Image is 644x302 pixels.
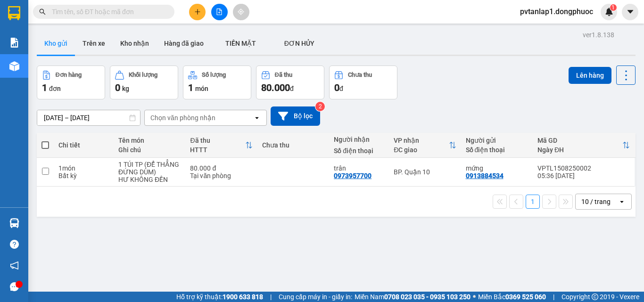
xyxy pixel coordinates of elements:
[394,137,448,144] div: VP nhận
[334,82,339,93] span: 0
[329,65,397,99] button: Chưa thu0đ
[334,136,384,143] div: Người nhận
[190,164,252,172] div: 80.000 đ
[256,65,324,99] button: Đã thu80.000đ
[75,32,113,55] button: Trên xe
[195,85,208,92] span: món
[512,6,601,17] span: pvtanlap1.dongphuoc
[10,261,19,270] span: notification
[592,294,598,300] span: copyright
[56,72,82,78] div: Đơn hàng
[190,172,252,180] div: Tại văn phòng
[238,8,244,15] span: aim
[189,4,206,20] button: plus
[10,240,19,249] span: question-circle
[194,8,201,15] span: plus
[190,146,245,154] div: HTTT
[118,161,181,176] div: 1 TÚI TP (ĐỂ THẲNG ĐỨNG DÙM)
[129,72,157,78] div: Khối lượng
[9,218,19,228] img: warehouse-icon
[583,30,614,40] div: ver 1.8.138
[8,6,20,20] img: logo-vxr
[389,133,461,158] th: Toggle SortBy
[261,82,290,93] span: 80.000
[626,8,635,16] span: caret-down
[115,82,120,93] span: 0
[39,8,46,15] span: search
[618,198,626,205] svg: open
[271,106,320,126] button: Bộ lọc
[355,292,471,302] span: Miền Nam
[253,114,261,122] svg: open
[37,65,105,99] button: Đơn hàng1đơn
[622,4,638,20] button: caret-down
[58,164,109,172] div: 1 món
[605,8,613,16] img: icon-new-feature
[334,147,384,155] div: Số điện thoại
[466,164,528,172] div: mứng
[118,137,181,144] div: Tên món
[216,8,223,15] span: file-add
[384,293,471,301] strong: 0708 023 035 - 0935 103 250
[42,82,47,93] span: 1
[466,172,504,180] div: 0913884534
[505,293,546,301] strong: 0369 525 060
[553,292,554,302] span: |
[334,172,372,180] div: 0973957700
[526,195,540,209] button: 1
[49,85,61,92] span: đơn
[537,172,630,180] div: 05:36 [DATE]
[52,7,163,17] input: Tìm tên, số ĐT hoặc mã đơn
[610,4,617,11] sup: 1
[569,67,611,84] button: Lên hàng
[118,146,181,154] div: Ghi chú
[9,38,19,48] img: solution-icon
[275,72,292,78] div: Đã thu
[211,4,228,20] button: file-add
[270,292,272,302] span: |
[225,40,256,47] span: TIỀN MẶT
[537,164,630,172] div: VPTL1508250002
[339,85,343,92] span: đ
[37,32,75,55] button: Kho gửi
[122,85,129,92] span: kg
[537,146,622,154] div: Ngày ĐH
[58,172,109,180] div: Bất kỳ
[466,137,528,144] div: Người gửi
[290,85,294,92] span: đ
[150,113,215,122] div: Chọn văn phòng nhận
[118,176,181,183] div: HƯ KHÔNG ĐỀN
[533,133,635,158] th: Toggle SortBy
[348,72,372,78] div: Chưa thu
[113,32,157,55] button: Kho nhận
[58,141,109,149] div: Chi tiết
[611,4,615,11] span: 1
[537,137,622,144] div: Mã GD
[188,82,193,93] span: 1
[473,295,476,299] span: ⚪️
[466,146,528,154] div: Số điện thoại
[9,61,19,71] img: warehouse-icon
[233,4,249,20] button: aim
[279,292,352,302] span: Cung cấp máy in - giấy in:
[37,110,140,125] input: Select a date range.
[315,102,325,111] sup: 2
[284,40,314,47] span: ĐƠN HỦY
[183,65,251,99] button: Số lượng1món
[394,168,456,176] div: BP. Quận 10
[478,292,546,302] span: Miền Bắc
[176,292,263,302] span: Hỗ trợ kỹ thuật:
[190,137,245,144] div: Đã thu
[10,282,19,291] span: message
[334,164,384,172] div: trân
[262,141,324,149] div: Chưa thu
[581,197,611,206] div: 10 / trang
[394,146,448,154] div: ĐC giao
[223,293,263,301] strong: 1900 633 818
[185,133,257,158] th: Toggle SortBy
[157,32,211,55] button: Hàng đã giao
[110,65,178,99] button: Khối lượng0kg
[202,72,226,78] div: Số lượng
